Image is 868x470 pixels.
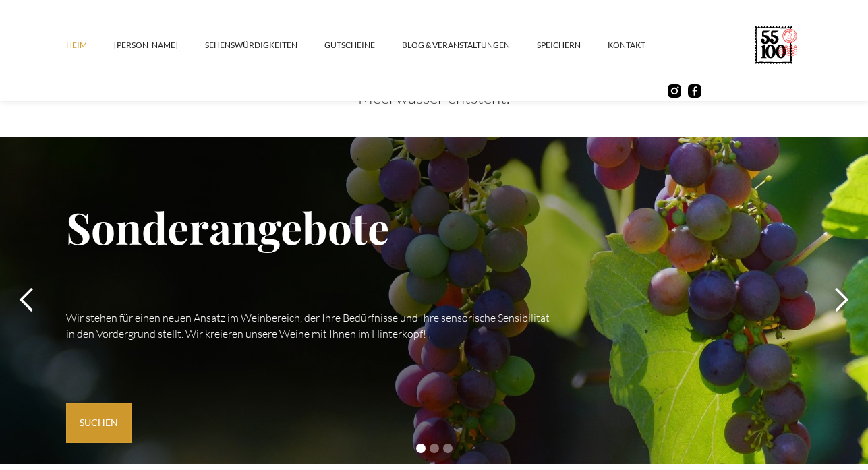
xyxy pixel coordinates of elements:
font: Wir stehen für einen neuen Ansatz im Weinbereich, der Ihre Bedürfnisse und Ihre sensorische Sensi... [66,311,550,341]
a: SPEICHERN [537,25,608,65]
div: Folie 1 von 3 anzeigen [416,444,426,453]
font: Kontakt [608,40,645,50]
a: Blog & Veranstaltungen [402,25,537,65]
a: SEHENSWÜRDIGKEITEN [205,25,324,65]
a: Heim [66,25,114,65]
font: SEHENSWÜRDIGKEITEN [205,40,297,50]
font: Blog & Veranstaltungen [402,40,510,50]
a: Gutscheine [324,25,402,65]
font: Gutscheine [324,40,375,50]
a: [PERSON_NAME] [114,25,205,65]
font: Sonderangebote [66,198,389,256]
font: Heim [66,40,87,50]
div: Folie 3 von 3 anzeigen [443,444,453,453]
a: Suchen [66,403,132,443]
div: Folie 2 von 3 anzeigen [430,444,439,453]
font: [PERSON_NAME] [114,40,178,50]
a: Kontakt [608,25,672,65]
font: Suchen [80,417,118,428]
div: nächste Folie [814,137,868,464]
font: Wir verwenden bei der Weinklärung weder Gelatine, Eiweiß noch andere tierische Produkte. Zur Klär... [70,39,798,108]
font: SPEICHERN [537,40,581,50]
